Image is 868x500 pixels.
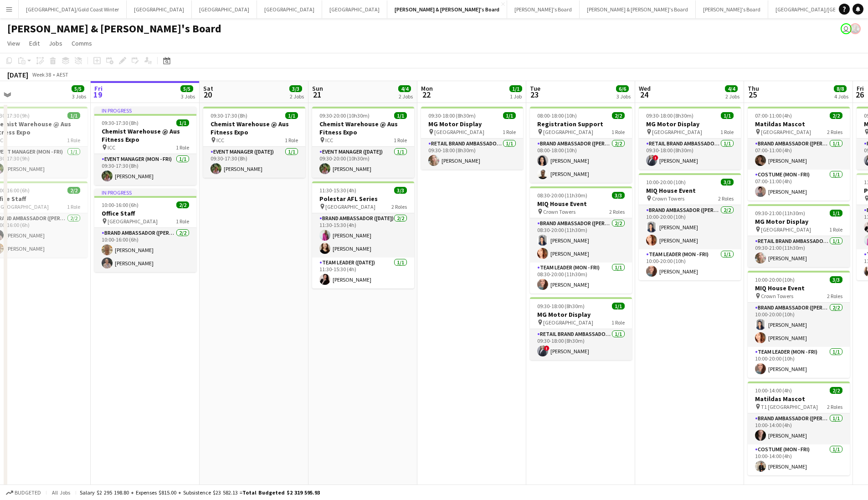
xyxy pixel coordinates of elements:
[7,39,20,47] span: View
[19,0,127,18] button: [GEOGRAPHIC_DATA]/Gold Coast Winter
[192,0,257,18] button: [GEOGRAPHIC_DATA]
[387,0,507,18] button: [PERSON_NAME] & [PERSON_NAME]'s Board
[850,23,861,34] app-user-avatar: Neil Burton
[29,39,40,47] span: Edit
[72,39,92,47] span: Comms
[4,37,24,49] a: View
[257,0,322,18] button: [GEOGRAPHIC_DATA]
[56,71,68,78] div: AEST
[696,0,768,18] button: [PERSON_NAME]'s Board
[841,23,852,34] app-user-avatar: Jenny Tu
[30,71,53,78] span: Week 38
[7,22,221,36] h1: [PERSON_NAME] & [PERSON_NAME]'s Board
[26,37,43,49] a: Edit
[5,488,42,498] button: Budgeted
[242,489,320,496] span: Total Budgeted $2 319 595.93
[45,37,66,49] a: Jobs
[49,39,62,47] span: Jobs
[507,0,580,18] button: [PERSON_NAME]'s Board
[15,490,41,496] span: Budgeted
[322,0,387,18] button: [GEOGRAPHIC_DATA]
[127,0,192,18] button: [GEOGRAPHIC_DATA]
[50,489,72,496] span: All jobs
[7,70,28,79] div: [DATE]
[580,0,696,18] button: [PERSON_NAME] & [PERSON_NAME]'s Board
[68,37,96,49] a: Comms
[80,489,320,496] div: Salary $2 295 198.80 + Expenses $815.00 + Subsistence $23 582.13 =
